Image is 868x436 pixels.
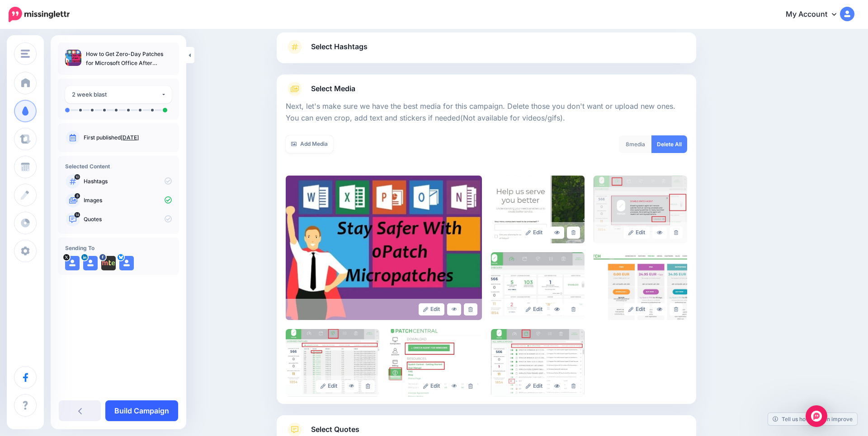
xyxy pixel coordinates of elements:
img: 39623e5a98ff052d0fba1cdd84862f06_large.jpg [594,252,687,320]
a: My Account [777,4,854,26]
a: [DATE] [121,134,139,141]
h4: Sending To [65,245,172,251]
div: media [619,135,652,153]
span: 8 [75,193,80,199]
img: 7775efbbef3e090dad86bfe9a4b4e831_thumb.jpg [65,50,81,66]
span: Select Quotes [311,423,359,436]
span: Select Media [311,83,355,95]
a: Edit [521,380,547,392]
a: Add Media [286,135,333,153]
span: Select Hashtags [311,41,368,53]
a: Edit [419,303,444,315]
p: First published [84,134,172,142]
div: Open Intercom Messenger [806,405,827,427]
span: 10 [75,174,80,180]
img: menu.png [21,50,30,58]
img: 310393109_477915214381636_3883985114093244655_n-bsa153274.png [101,256,116,270]
div: Select Media [286,96,687,397]
img: Missinglettr [9,7,70,22]
img: e407cd706ca6fee42a2fa9ce014ac63f_large.jpg [388,329,482,397]
img: user_default_image.png [83,256,98,270]
a: Edit [624,303,650,315]
p: Images [84,196,172,204]
a: Edit [521,227,547,239]
a: Edit [521,303,547,315]
a: Edit [316,380,342,392]
img: 6483c06404457bbc47e44cf9bec5ab79_large.jpg [491,252,585,320]
img: 7775efbbef3e090dad86bfe9a4b4e831_large.jpg [286,176,482,320]
img: 2ea5b753c3d19de164b4b09ef7260b59_large.jpg [491,329,585,397]
img: 6ebbbc56eb2f3b656728d7056fe63264_large.jpg [594,176,687,243]
a: Delete All [651,135,687,153]
a: Tell us how we can improve [768,413,857,425]
a: Select Hashtags [286,40,687,63]
h4: Selected Content [65,163,172,170]
p: Hashtags [84,177,172,186]
span: 14 [75,212,80,218]
p: How to Get Zero-Day Patches for Microsoft Office After Support Ends [86,50,172,68]
img: 4f14ee6e3c27f6cbaddbbab13c10d504_large.jpg [286,329,379,397]
img: user_default_image.png [119,256,134,270]
a: Edit [624,227,650,239]
img: ee737bf04fb21a194f84be8d03957fa9_large.jpg [491,176,585,243]
p: Quotes [84,215,172,223]
button: 2 week blast [65,86,172,103]
img: user_default_image.png [65,256,80,270]
div: 2 week blast [72,89,161,100]
a: Edit [419,380,444,392]
p: Next, let's make sure we have the best media for this campaign. Delete those you don't want or up... [286,101,687,124]
a: Select Media [286,82,687,96]
span: 8 [626,141,629,148]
